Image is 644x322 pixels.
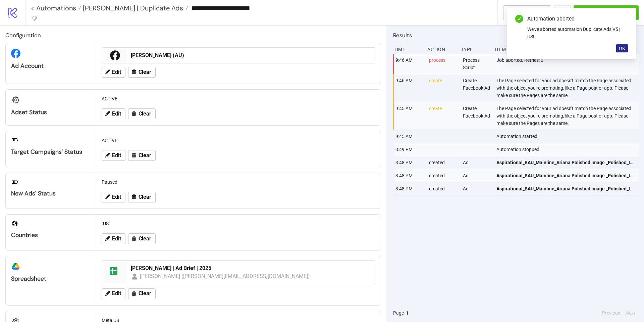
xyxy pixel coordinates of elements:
div: The Page selected for your ad doesn't match the Page associated with the object you're promoting,... [496,102,640,130]
div: Countries [11,231,91,239]
button: Edit [102,150,125,161]
div: Item [494,43,639,56]
div: created [428,182,457,195]
span: Aspirational_BAU_Mainline_Ariana Polished Image _Polished_Image_20250922_US [496,172,636,179]
div: created [428,156,457,169]
div: Type [461,43,489,56]
div: 3:48 PM [395,169,424,182]
div: Target Campaigns' Status [11,148,91,156]
span: Edit [112,111,121,117]
button: 1 [404,309,411,317]
div: "US" [99,217,378,230]
div: create [428,74,457,102]
button: Edit [102,67,125,78]
div: Ad [462,156,491,169]
div: process [428,54,457,74]
div: ACTIVE [99,92,378,105]
span: Edit [112,290,121,296]
h2: Results [393,31,639,40]
div: Automation started [496,130,640,143]
span: [PERSON_NAME] | Duplicate Ads [81,4,183,12]
div: Ad [462,182,491,195]
span: Clear [139,152,151,158]
a: [PERSON_NAME] | Duplicate Ads [81,5,188,11]
span: Clear [139,290,151,296]
button: Clear [128,108,156,119]
button: Edit [102,108,125,119]
button: Run Automation [574,5,639,20]
div: Create Facebook Ad [462,74,491,102]
button: Edit [102,288,125,299]
span: Aspirational_BAU_Mainline_Ariana Polished Image _Polished_Image_20250922_US [496,159,636,166]
div: created [428,169,457,182]
div: create [428,102,457,130]
button: ... [554,5,571,20]
div: Ad Account [11,62,91,70]
h2: Configuration [5,31,381,40]
div: Create Facebook Ad [462,102,491,130]
div: [PERSON_NAME] | Ad Brief | 2025 [131,265,371,272]
button: Clear [128,233,156,244]
span: check-circle [515,15,523,23]
div: Adset Status [11,108,91,116]
button: Edit [102,192,125,202]
div: Automation aborted [527,15,628,23]
span: Clear [139,69,151,75]
button: Edit [102,233,125,244]
div: 9:45 AM [395,130,424,143]
a: Aspirational_BAU_Mainline_Ariana Polished Image _Polished_Image_20250922_US [496,182,636,195]
span: Clear [139,236,151,242]
div: Time [393,43,422,56]
span: Edit [112,152,121,158]
div: 3:49 PM [395,143,424,156]
a: Aspirational_BAU_Mainline_Ariana Polished Image _Polished_Image_20250922_US [496,169,636,182]
div: Job aborted. Retries: 0 [496,54,640,74]
a: Aspirational_BAU_Mainline_Ariana Polished Image _Polished_Image_20250922_US [496,156,636,169]
span: Edit [112,194,121,200]
div: 9:45 AM [395,102,424,130]
div: Spreadsheet [11,275,91,283]
span: Clear [139,111,151,117]
div: 3:48 PM [395,156,424,169]
span: Edit [112,69,121,75]
div: [PERSON_NAME] (AU) [131,52,371,59]
div: New Ads' Status [11,190,91,197]
span: Aspirational_BAU_Mainline_Ariana Polished Image _Polished_Image_20250922_US [496,185,636,192]
div: 9:46 AM [395,74,424,102]
button: Previous [600,309,622,317]
span: Clear [139,194,151,200]
div: The Page selected for your ad doesn't match the Page associated with the object you're promoting,... [496,74,640,102]
button: Clear [128,150,156,161]
button: Clear [128,192,156,202]
div: Automation stopped [496,143,640,156]
div: Ad [462,169,491,182]
button: To Builder [503,5,551,20]
span: OK [619,46,625,51]
div: Process Script [462,54,491,74]
div: Paused [99,176,378,188]
div: [PERSON_NAME] ([PERSON_NAME][EMAIL_ADDRESS][DOMAIN_NAME]) [140,272,310,280]
button: OK [616,44,628,52]
div: Action [427,43,455,56]
div: 9:46 AM [395,54,424,74]
a: < Automations [31,5,81,11]
div: ACTIVE [99,134,378,147]
div: 3:48 PM [395,182,424,195]
button: Next [624,309,637,317]
span: Edit [112,236,121,242]
button: Clear [128,288,156,299]
span: Page [393,309,404,317]
div: We've aborted automation Duplicate Ads V5 | US! [527,26,628,40]
button: Clear [128,67,156,78]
